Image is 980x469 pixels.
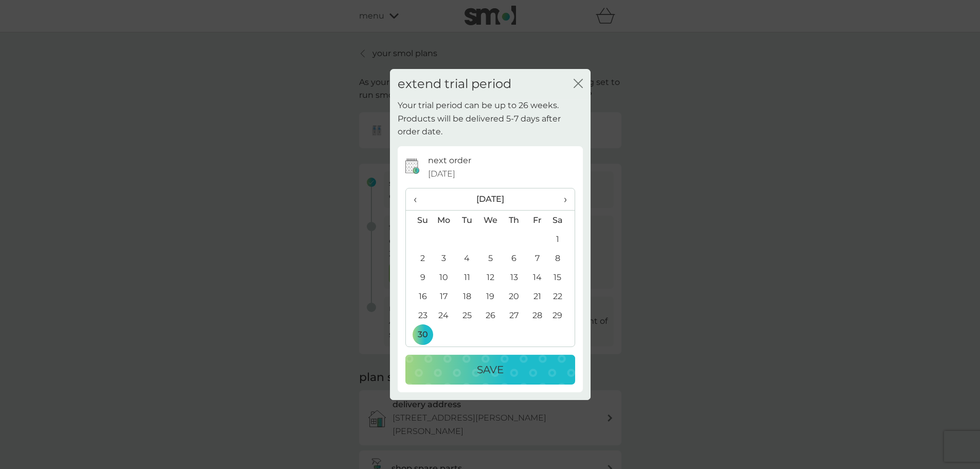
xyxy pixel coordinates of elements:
button: close [574,79,583,90]
td: 9 [406,268,432,287]
span: › [556,188,566,210]
th: Th [502,211,525,230]
td: 2 [406,249,432,268]
p: Your trial period can be up to 26 weeks. Products will be delivered 5-7 days after order date. [398,99,583,138]
th: Su [406,211,432,230]
th: [DATE] [432,188,549,211]
td: 22 [548,287,574,306]
td: 30 [406,325,432,344]
td: 28 [526,306,549,325]
th: We [478,211,502,230]
td: 11 [455,268,478,287]
td: 29 [548,306,574,325]
span: ‹ [414,188,424,210]
td: 26 [478,306,502,325]
td: 19 [478,287,502,306]
td: 15 [548,268,574,287]
th: Mo [432,211,456,230]
th: Fr [526,211,549,230]
span: [DATE] [428,167,455,181]
td: 7 [526,249,549,268]
td: 12 [478,268,502,287]
th: Tu [455,211,478,230]
td: 16 [406,287,432,306]
td: 3 [432,249,456,268]
td: 1 [548,230,574,249]
button: Save [405,355,575,385]
td: 5 [478,249,502,268]
td: 18 [455,287,478,306]
td: 21 [526,287,549,306]
td: 8 [548,249,574,268]
td: 23 [406,306,432,325]
p: next order [428,154,471,167]
td: 13 [502,268,525,287]
td: 17 [432,287,456,306]
th: Sa [548,211,574,230]
p: Save [477,361,504,378]
td: 14 [526,268,549,287]
td: 27 [502,306,525,325]
td: 10 [432,268,456,287]
td: 20 [502,287,525,306]
h2: extend trial period [398,77,511,92]
td: 6 [502,249,525,268]
td: 24 [432,306,456,325]
td: 25 [455,306,478,325]
td: 4 [455,249,478,268]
